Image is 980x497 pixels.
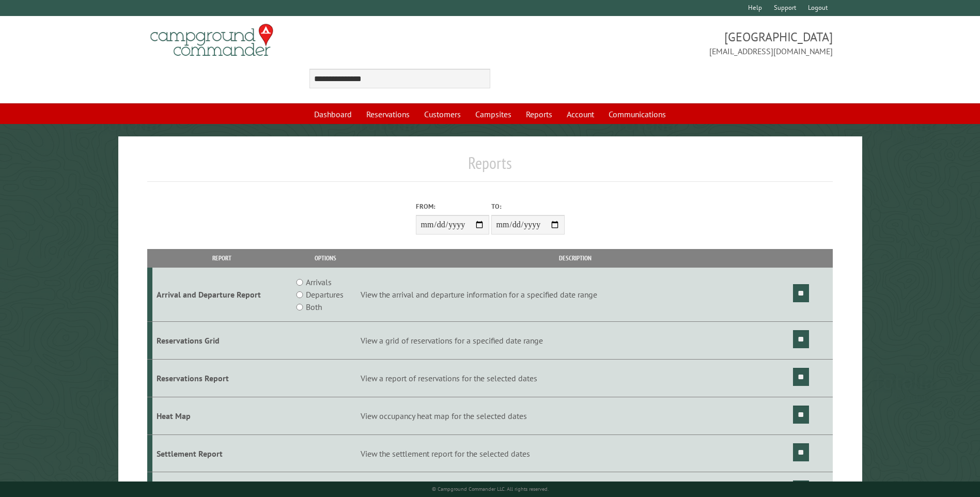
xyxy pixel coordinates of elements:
[152,322,291,360] td: Reservations Grid
[359,322,791,360] td: View a grid of reservations for a specified date range
[306,301,322,313] label: Both
[152,249,291,267] th: Report
[152,360,291,397] td: Reservations Report
[291,249,359,267] th: Options
[306,276,332,288] label: Arrivals
[308,104,358,124] a: Dashboard
[359,249,791,267] th: Description
[360,104,416,124] a: Reservations
[359,397,791,434] td: View occupancy heat map for the selected dates
[306,288,344,301] label: Departures
[432,486,549,492] small: © Campground Commander LLC. All rights reserved.
[602,104,672,124] a: Communications
[359,434,791,472] td: View the settlement report for the selected dates
[152,434,291,472] td: Settlement Report
[152,268,291,322] td: Arrival and Departure Report
[147,20,276,60] img: Campground Commander
[416,201,489,211] label: From:
[490,28,833,57] span: [GEOGRAPHIC_DATA] [EMAIL_ADDRESS][DOMAIN_NAME]
[152,397,291,434] td: Heat Map
[561,104,600,124] a: Account
[491,201,565,211] label: To:
[147,153,832,181] h1: Reports
[469,104,518,124] a: Campsites
[520,104,558,124] a: Reports
[359,360,791,397] td: View a report of reservations for the selected dates
[418,104,467,124] a: Customers
[359,268,791,322] td: View the arrival and departure information for a specified date range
